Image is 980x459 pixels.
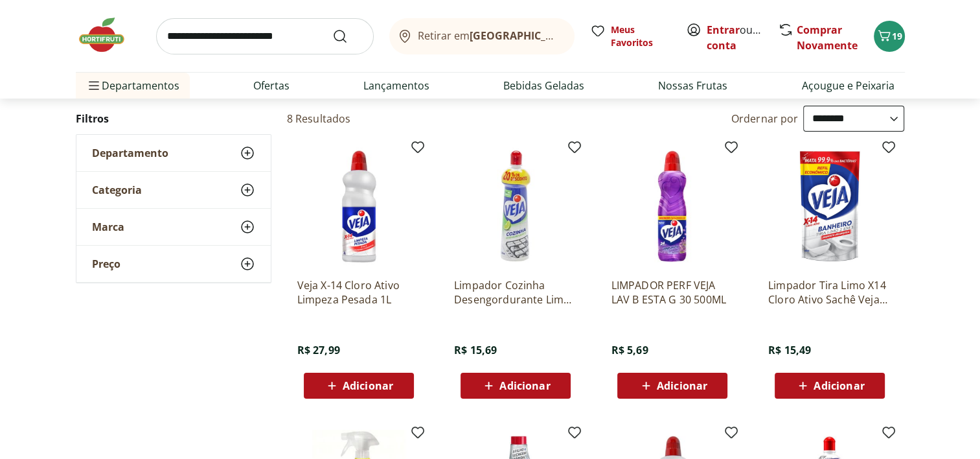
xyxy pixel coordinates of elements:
span: Departamento [92,147,168,159]
h2: 8 Resultados [287,112,351,126]
b: [GEOGRAPHIC_DATA]/[GEOGRAPHIC_DATA] [470,29,688,43]
span: ou [707,22,764,53]
a: Lançamentos [363,78,429,93]
button: Departamento [76,135,271,171]
img: Veja X-14 Cloro Ativo Limpeza Pesada 1L [297,145,420,268]
button: Adicionar [617,373,727,399]
button: Retirar em[GEOGRAPHIC_DATA]/[GEOGRAPHIC_DATA] [389,18,575,54]
img: Hortifruti [76,16,141,54]
button: Menu [86,70,102,101]
img: Limpador Cozinha Desengordurante Limão Veja 500Ml 20% De Desconto [454,145,577,268]
button: Adicionar [304,373,414,399]
span: R$ 27,99 [297,343,340,357]
button: Marca [76,209,271,245]
span: 19 [892,30,902,42]
span: Marca [92,220,124,233]
span: Adicionar [499,381,550,391]
a: Veja X-14 Cloro Ativo Limpeza Pesada 1L [297,278,420,307]
button: Preço [76,246,271,282]
span: Preço [92,257,120,270]
a: Limpador Cozinha Desengordurante Limão Veja 500Ml 20% De Desconto [454,278,577,307]
a: Entrar [707,23,740,37]
label: Ordernar por [731,112,799,126]
a: Meus Favoritos [590,23,670,49]
span: R$ 15,69 [454,343,497,357]
h2: Filtros [76,106,271,132]
a: Ofertas [253,78,290,93]
img: Limpador Tira Limo X14 Cloro Ativo Sachê Veja 400ml [768,145,891,268]
a: Comprar Novamente [797,23,858,53]
a: LIMPADOR PERF VEJA LAV B ESTA G 30 500ML [611,278,734,307]
button: Submit Search [332,29,363,44]
input: search [156,18,374,54]
button: Carrinho [874,21,905,52]
button: Categoria [76,172,271,208]
a: Criar conta [707,23,778,53]
a: Bebidas Geladas [503,78,584,93]
span: Departamentos [86,70,179,101]
img: LIMPADOR PERF VEJA LAV B ESTA G 30 500ML [611,145,734,268]
span: Meus Favoritos [611,23,670,49]
span: Adicionar [657,381,707,391]
a: Açougue e Peixaria [801,78,894,93]
button: Adicionar [461,373,571,399]
span: Categoria [92,183,142,196]
button: Adicionar [775,373,885,399]
span: Adicionar [814,381,864,391]
span: R$ 15,49 [768,343,811,357]
a: Nossas Frutas [658,78,727,93]
a: Limpador Tira Limo X14 Cloro Ativo Sachê Veja 400ml [768,278,891,307]
span: R$ 5,69 [611,343,648,357]
span: Retirar em [418,30,561,41]
span: Adicionar [343,381,393,391]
